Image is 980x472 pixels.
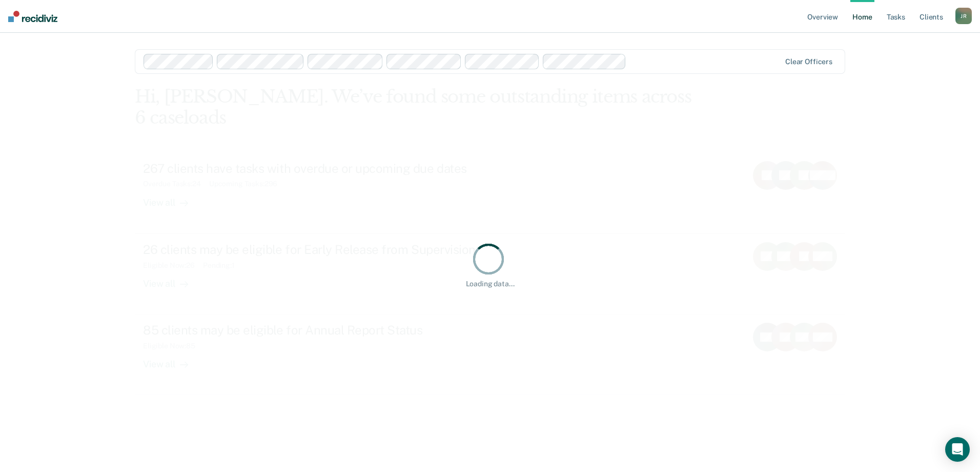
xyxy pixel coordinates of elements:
div: Eligible Now : 26 [143,261,203,270]
div: View all [143,350,200,370]
a: 85 clients may be eligible for Annual Report StatusEligible Now:85View all [135,314,845,395]
button: JR [955,8,972,24]
div: 26 clients may be eligible for Early Release from Supervision [143,242,503,257]
div: Overdue Tasks : 24 [143,180,209,188]
div: Pending : 1 [203,261,243,270]
div: View all [143,269,200,289]
div: Hi, [PERSON_NAME]. We’ve found some outstanding items across 6 caseloads [135,86,703,128]
div: 267 clients have tasks with overdue or upcoming due dates [143,161,503,176]
div: 85 clients may be eligible for Annual Report Status [143,323,503,338]
div: Clear officers [785,57,832,66]
div: Eligible Now : 85 [143,342,203,350]
a: 26 clients may be eligible for Early Release from SupervisionEligible Now:26Pending:1View all [135,233,845,314]
div: View all [143,188,200,208]
a: 267 clients have tasks with overdue or upcoming due datesOverdue Tasks:24Upcoming Tasks:296View all [135,153,845,233]
div: Open Intercom Messenger [945,437,970,462]
div: J R [955,8,972,24]
div: Upcoming Tasks : 296 [209,180,286,188]
img: Recidiviz [8,11,57,22]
